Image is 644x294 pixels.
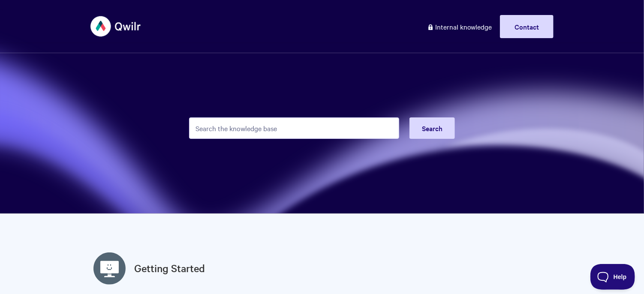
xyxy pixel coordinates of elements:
a: Contact [500,15,554,38]
input: Search the knowledge base [189,117,399,139]
span: Search [422,123,442,133]
a: Getting Started [134,261,205,276]
iframe: Toggle Customer Support [590,264,635,290]
img: Qwilr Help Center [90,10,141,42]
a: Internal knowledge [421,15,498,38]
button: Search [409,117,455,139]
